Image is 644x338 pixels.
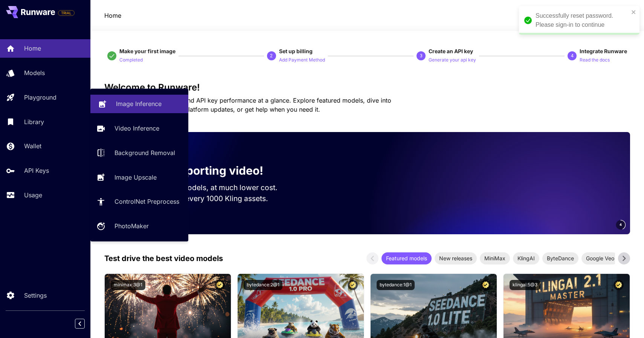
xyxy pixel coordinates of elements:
[480,254,510,262] span: MiniMax
[24,117,44,126] p: Library
[24,93,56,102] p: Playground
[81,317,90,330] div: Collapse sidebar
[104,11,121,20] p: Home
[119,48,175,54] span: Make your first image
[24,191,42,200] p: Usage
[377,280,415,290] button: bytedance:1@1
[90,95,188,113] a: Image Inference
[116,99,162,108] p: Image Inference
[90,144,188,162] a: Background Removal
[580,48,627,54] span: Integrate Runware
[429,48,473,54] span: Create an API key
[58,10,74,16] span: TRIAL
[542,254,578,262] span: ByteDance
[279,48,313,54] span: Set up billing
[435,254,477,262] span: New releases
[631,9,636,15] button: close
[114,124,159,133] p: Video Inference
[536,11,629,29] div: Successfully reset password. Please sign-in to continue
[481,280,491,290] button: Certified Model – Vetted for best performance and includes a commercial license.
[382,254,432,262] span: Featured models
[429,57,476,64] p: Generate your api key
[581,254,619,262] span: Google Veo
[24,68,45,77] p: Models
[119,57,143,64] p: Completed
[215,280,225,290] button: Certified Model – Vetted for best performance and includes a commercial license.
[24,141,41,151] p: Wallet
[24,291,47,300] p: Settings
[104,82,630,93] h3: Welcome to Runware!
[90,217,188,235] a: PhotoMaker
[513,254,539,262] span: KlingAI
[571,52,574,59] p: 4
[116,182,292,193] p: Run the best video models, at much lower cost.
[90,168,188,186] a: Image Upscale
[90,119,188,138] a: Video Inference
[104,11,121,20] nav: breadcrumb
[270,52,273,59] p: 2
[279,57,325,64] p: Add Payment Method
[75,319,85,329] button: Collapse sidebar
[24,44,41,53] p: Home
[116,193,292,204] p: Save up to $500 for every 1000 Kling assets.
[137,162,263,179] p: Now supporting video!
[104,97,391,113] span: Check out your usage stats and API key performance at a glance. Explore featured models, dive int...
[348,280,358,290] button: Certified Model – Vetted for best performance and includes a commercial license.
[114,221,149,230] p: PhotoMaker
[24,166,49,175] p: API Keys
[114,173,157,182] p: Image Upscale
[613,280,624,290] button: Certified Model – Vetted for best performance and includes a commercial license.
[111,280,145,290] button: minimax:3@1
[510,280,540,290] button: klingai:5@3
[90,192,188,211] a: ControlNet Preprocess
[104,253,223,264] p: Test drive the best video models
[114,148,175,157] p: Background Removal
[580,57,610,64] p: Read the docs
[58,8,75,17] span: Add your payment card to enable full platform functionality.
[620,222,622,227] span: 4
[114,197,179,206] p: ControlNet Preprocess
[420,52,423,59] p: 3
[244,280,282,290] button: bytedance:2@1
